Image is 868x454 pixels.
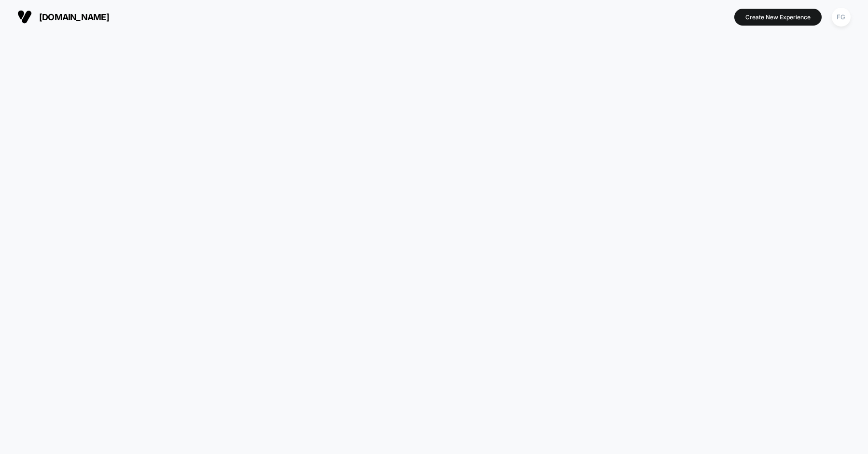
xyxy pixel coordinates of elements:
img: Visually logo [17,10,32,24]
span: [DOMAIN_NAME] [39,12,109,22]
button: [DOMAIN_NAME] [14,9,112,25]
button: Create New Experience [734,9,822,26]
button: FG [829,7,854,27]
div: FG [832,8,851,27]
